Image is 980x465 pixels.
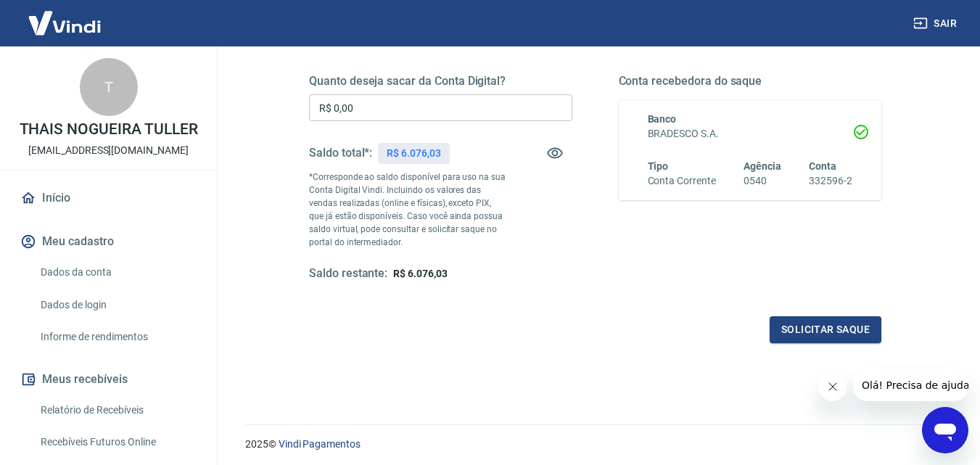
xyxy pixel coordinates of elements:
[28,143,189,158] p: [EMAIL_ADDRESS][DOMAIN_NAME]
[35,290,199,320] a: Dados de login
[17,182,199,214] a: Início
[809,160,836,172] span: Conta
[393,268,447,279] span: R$ 6.076,03
[17,363,199,395] button: Meus recebíveis
[35,427,199,457] a: Recebíveis Futuros Online
[279,438,361,450] a: Vindi Pagamentos
[910,10,963,37] button: Sair
[922,407,968,453] iframe: Botão para abrir a janela de mensagens
[35,395,199,425] a: Relatório de Recebíveis
[17,226,199,258] button: Meu cadastro
[80,58,138,116] div: T
[809,173,852,189] h6: 332596-2
[619,74,882,89] h5: Conta recebedora do saque
[648,160,669,172] span: Tipo
[770,316,881,343] button: Solicitar saque
[309,146,372,160] h5: Saldo total*:
[744,173,781,189] h6: 0540
[818,372,847,401] iframe: Fechar mensagem
[35,322,199,352] a: Informe de rendimentos
[17,1,112,45] img: Vindi
[309,74,572,89] h5: Quanto deseja sacar da Conta Digital?
[35,258,199,287] a: Dados da conta
[648,173,716,189] h6: Conta Corrente
[387,146,440,161] p: R$ 6.076,03
[245,437,945,452] p: 2025 ©
[648,113,677,125] span: Banco
[20,122,198,137] p: THAIS NOGUEIRA TULLER
[309,170,506,249] p: *Corresponde ao saldo disponível para uso na sua Conta Digital Vindi. Incluindo os valores das ve...
[853,369,968,401] iframe: Mensagem da empresa
[309,266,387,281] h5: Saldo restante:
[744,160,781,172] span: Agência
[9,10,122,22] span: Olá! Precisa de ajuda?
[648,126,853,141] h6: BRADESCO S.A.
